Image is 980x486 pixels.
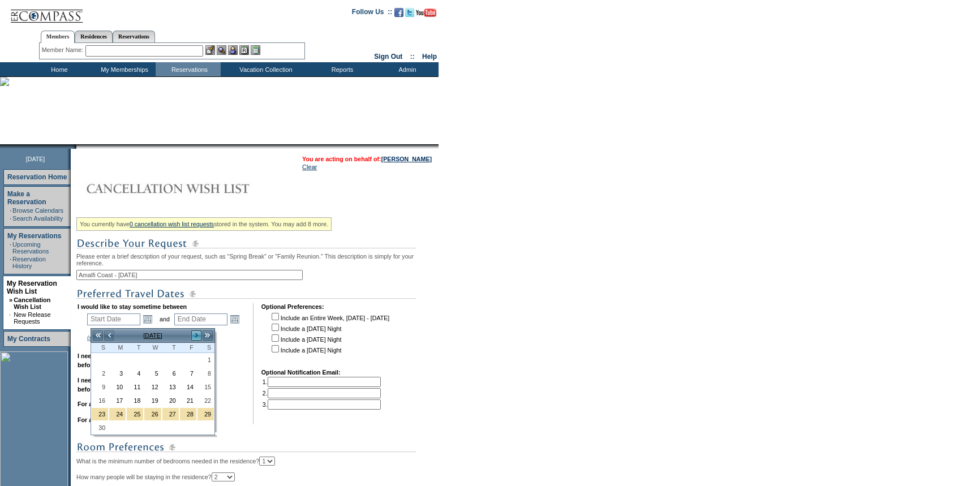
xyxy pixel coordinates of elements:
[109,380,126,394] td: Monday, November 10, 2025
[25,62,91,76] td: Home
[76,440,416,454] img: subTtlRoomPreferences.gif
[197,394,214,407] td: Saturday, November 22, 2025
[263,399,381,410] td: 3.
[261,369,341,376] b: Optional Notification Email:
[78,416,130,423] b: For a maximum of
[410,53,415,61] span: ::
[197,394,214,407] a: 22
[12,241,49,255] a: Upcoming Reservations
[72,144,76,149] img: promoShadowLeftCorner.gif
[75,31,113,42] a: Residences
[422,53,437,61] a: Help
[113,31,155,42] a: Reservations
[263,388,381,398] td: 2.
[127,367,143,380] a: 4
[10,215,11,222] td: ·
[144,381,161,393] a: 12
[12,207,63,214] a: Browse Calendars
[144,367,161,380] a: 5
[109,394,126,407] a: 17
[229,313,241,325] a: Open the calendar popup.
[78,352,136,359] b: I need a minimum of
[217,45,226,55] img: View
[144,367,161,380] td: Wednesday, November 05, 2025
[239,45,249,55] img: Reservations
[127,381,143,393] a: 11
[92,330,104,341] a: <<
[7,279,57,295] a: My Reservation Wish List
[42,45,85,55] div: Member Name:
[180,381,196,393] a: 14
[197,381,214,393] a: 15
[197,353,214,367] td: Saturday, November 01, 2025
[130,221,214,227] a: 0 cancellation wish list requests
[78,303,187,310] b: I would like to stay sometime between
[14,296,50,310] a: Cancellation Wish List
[91,367,109,380] td: Sunday, November 02, 2025
[144,407,161,421] td: Thanksgiving Holiday
[144,394,161,407] td: Wednesday, November 19, 2025
[381,156,432,162] a: [PERSON_NAME]
[302,156,432,162] span: You are acting on behalf of:
[261,303,324,310] b: Optional Preferences:
[373,62,439,76] td: Admin
[180,394,196,407] a: 21
[162,381,179,393] a: 13
[156,62,221,76] td: Reservations
[269,311,389,361] td: Include an Entire Week, [DATE] - [DATE] Include a [DATE] Night Include a [DATE] Night Include a [...
[7,173,67,181] a: Reservation Home
[158,311,171,327] td: and
[179,380,197,394] td: Friday, November 14, 2025
[228,45,238,55] img: Impersonate
[144,394,161,407] a: 19
[162,394,179,407] td: Thursday, November 20, 2025
[202,330,213,341] a: >>
[78,401,128,407] b: For a minimum of
[162,367,179,380] a: 6
[92,367,108,380] a: 2
[126,367,144,380] td: Tuesday, November 04, 2025
[126,407,144,421] td: Thanksgiving Holiday
[174,313,227,325] input: Date format: M/D/Y. Shortcut keys: [T] for Today. [UP] or [.] for Next Day. [DOWN] or [,] for Pre...
[126,380,144,394] td: Tuesday, November 11, 2025
[308,62,373,76] td: Reports
[92,381,108,393] a: 9
[197,367,214,380] a: 8
[109,367,126,380] a: 3
[76,217,332,231] div: You currently have stored in the system. You may add 8 more.
[191,330,202,341] a: >
[197,380,214,394] td: Saturday, November 15, 2025
[263,377,381,387] td: 1.
[127,394,143,407] a: 18
[109,394,126,407] td: Monday, November 17, 2025
[162,407,179,421] td: Thanksgiving Holiday
[126,394,144,407] td: Tuesday, November 18, 2025
[109,381,126,393] a: 10
[7,335,50,343] a: My Contracts
[352,7,392,20] td: Follow Us ::
[87,313,140,325] input: Date format: M/D/Y. Shortcut keys: [T] for Today. [UP] or [.] for Next Day. [DOWN] or [,] for Pre...
[7,190,46,206] a: Make a Reservation
[179,367,197,380] td: Friday, November 07, 2025
[197,354,214,366] a: 1
[91,421,109,435] td: Sunday, November 30, 2025
[144,408,161,420] a: 26
[162,408,179,420] a: 27
[180,408,196,420] a: 28
[197,408,214,420] a: 29
[416,11,436,18] a: Subscribe to our YouTube Channel
[92,422,108,434] a: 30
[91,62,156,76] td: My Memberships
[78,377,137,384] b: I need a maximum of
[104,330,115,341] a: <
[162,367,179,380] td: Thursday, November 06, 2025
[7,232,61,240] a: My Reservations
[26,156,45,162] span: [DATE]
[162,394,179,407] a: 20
[109,343,126,353] th: Monday
[92,408,108,420] a: 23
[76,144,78,149] img: blank.gif
[109,367,126,380] td: Monday, November 03, 2025
[91,394,109,407] td: Sunday, November 16, 2025
[144,343,161,353] th: Wednesday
